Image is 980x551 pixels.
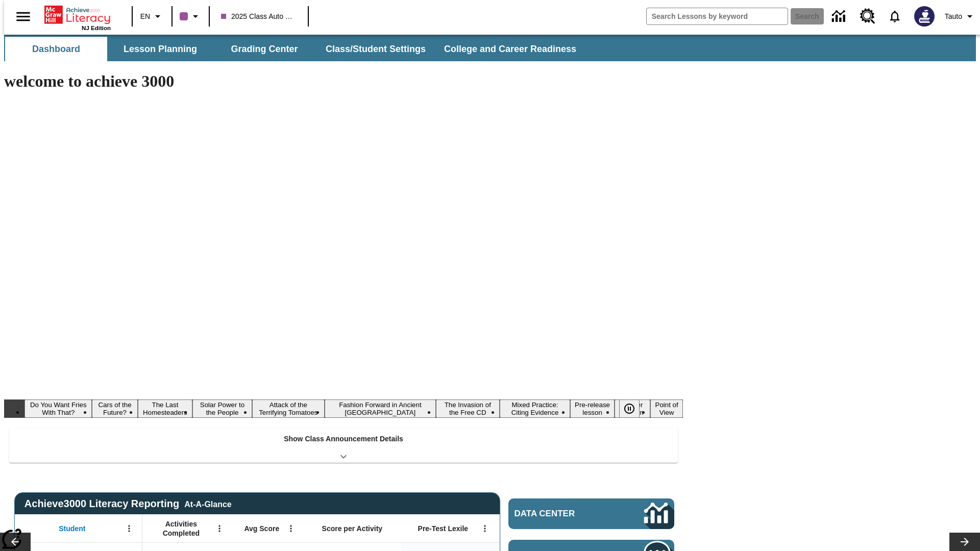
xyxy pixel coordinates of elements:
button: Dashboard [5,37,107,61]
button: Profile/Settings [941,7,980,26]
p: Show Class Announcement Details [284,434,403,444]
span: Data Center [514,509,610,519]
button: College and Career Readiness [436,37,584,61]
img: Avatar [914,6,935,27]
button: Open Menu [477,521,493,536]
button: Language: EN, Select a language [136,7,168,26]
button: Open Menu [212,521,227,536]
button: Slide 9 Pre-release lesson [570,399,615,418]
button: Slide 2 Cars of the Future? [92,399,137,418]
div: Home [44,4,111,31]
div: SubNavbar [4,35,976,61]
button: Slide 3 The Last Homesteaders [138,399,193,418]
a: Home [44,5,111,25]
span: Tauto [945,11,962,22]
div: Show Class Announcement Details [9,428,678,463]
span: Student [59,524,85,533]
a: Resource Center, Will open in new tab [854,3,881,30]
button: Slide 1 Do You Want Fries With That? [24,399,92,418]
span: EN [140,11,150,22]
button: Class color is purple. Change class color [176,7,206,26]
h1: welcome to achieve 3000 [4,72,683,91]
a: Data Center [826,3,854,31]
span: Pre-Test Lexile [418,524,469,533]
span: Score per Activity [322,524,383,533]
button: Lesson Planning [109,37,211,61]
button: Select a new avatar [908,3,941,30]
span: Activities Completed [148,519,215,538]
a: Notifications [881,3,908,30]
div: SubNavbar [4,37,585,61]
span: NJ Edition [82,25,111,31]
button: Slide 5 Attack of the Terrifying Tomatoes [252,399,325,418]
input: search field [647,8,788,24]
span: 2025 Class Auto Grade 13 [221,11,297,22]
button: Open Menu [283,521,299,536]
button: Slide 10 Career Lesson [615,399,650,418]
button: Slide 6 Fashion Forward in Ancient Rome [325,399,436,418]
a: Data Center [508,498,674,529]
button: Open Menu [121,521,137,536]
span: Achieve3000 Literacy Reporting [24,498,232,510]
div: At-A-Glance [184,498,231,509]
span: Avg Score [244,524,279,533]
button: Slide 8 Mixed Practice: Citing Evidence [500,399,571,418]
button: Slide 7 The Invasion of the Free CD [436,399,500,418]
button: Lesson carousel, Next [949,533,980,551]
button: Slide 4 Solar Power to the People [192,399,252,418]
button: Slide 11 Point of View [650,399,683,418]
button: Pause [619,399,640,418]
button: Class/Student Settings [317,37,434,61]
button: Open side menu [8,2,38,32]
div: Pause [619,399,650,418]
button: Grading Center [213,37,315,61]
